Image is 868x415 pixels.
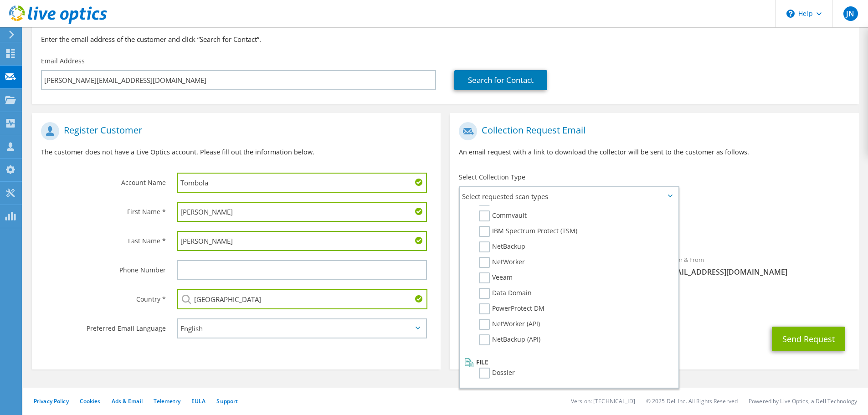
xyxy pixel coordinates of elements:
[450,250,654,282] div: To
[41,260,166,275] label: Phone Number
[479,334,540,345] label: NetBackup (API)
[454,70,547,90] a: Search for Contact
[479,319,540,330] label: NetWorker (API)
[41,289,166,304] label: Country *
[216,397,238,405] a: Support
[41,34,850,44] h3: Enter the email address of the customer and click “Search for Contact”.
[786,10,795,18] svg: \n
[479,368,515,379] label: Dossier
[34,397,69,405] a: Privacy Policy
[41,202,166,216] label: First Name *
[112,397,143,405] a: Ads & Email
[479,226,577,237] label: IBM Spectrum Protect (TSM)
[646,397,738,405] li: © 2025 Dell Inc. All Rights Reserved
[460,187,678,205] span: Select requested scan types
[459,147,849,157] p: An email request with a link to download the collector will be sent to the customer as follows.
[41,318,166,333] label: Preferred Email Language
[571,397,635,405] li: Version: [TECHNICAL_ID]
[843,6,858,21] span: JN
[772,327,845,351] button: Send Request
[191,397,205,405] a: EULA
[450,286,858,318] div: CC & Reply To
[654,250,859,282] div: Sender & From
[80,397,101,405] a: Cookies
[479,241,525,252] label: NetBackup
[459,122,845,140] h1: Collection Request Email
[41,122,427,140] h1: Register Customer
[41,173,166,187] label: Account Name
[479,257,525,268] label: NetWorker
[462,357,673,368] li: File
[154,397,180,405] a: Telemetry
[479,288,532,299] label: Data Domain
[41,147,431,157] p: The customer does not have a Live Optics account. Please fill out the information below.
[450,209,858,246] div: Requested Collections
[479,210,527,221] label: Commvault
[479,303,544,314] label: PowerProtect DM
[41,56,85,66] label: Email Address
[749,397,857,405] li: Powered by Live Optics, a Dell Technology
[459,173,525,182] label: Select Collection Type
[479,272,513,283] label: Veeam
[663,267,850,277] span: [EMAIL_ADDRESS][DOMAIN_NAME]
[41,231,166,246] label: Last Name *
